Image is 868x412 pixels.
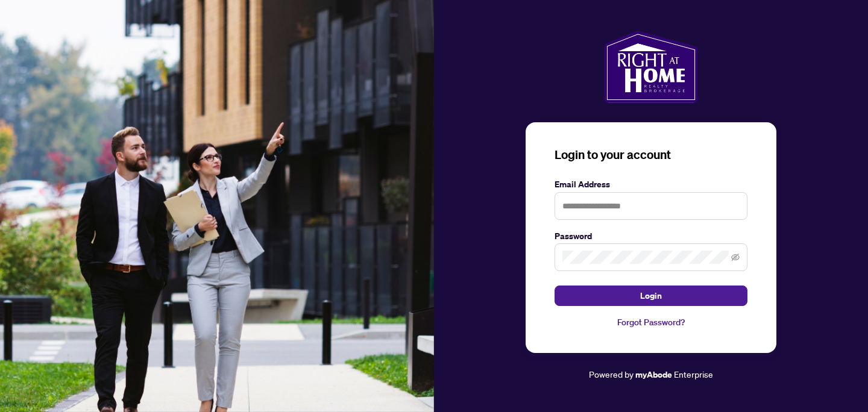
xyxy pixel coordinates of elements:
[555,146,747,163] h3: Login to your account
[635,368,672,381] a: myAbode
[604,31,697,103] img: ma-logo
[674,369,713,379] span: Enterprise
[555,229,747,243] label: Password
[555,178,747,191] label: Email Address
[731,253,740,261] span: eye-invisible
[640,286,662,305] span: Login
[589,369,634,379] span: Powered by
[555,286,747,306] button: Login
[555,316,747,329] a: Forgot Password?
